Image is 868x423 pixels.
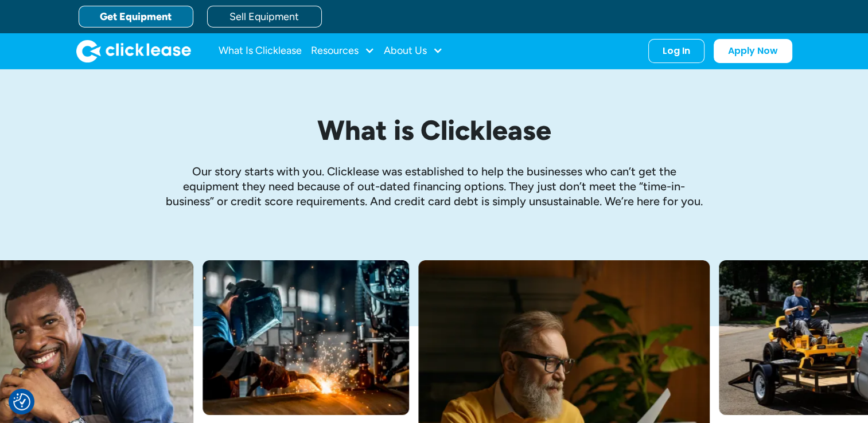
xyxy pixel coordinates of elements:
img: A welder in a large mask working on a large pipe [203,260,409,415]
a: What Is Clicklease [219,40,302,62]
button: Consent Preferences [13,393,30,410]
a: Get Equipment [79,6,193,28]
img: Clicklease logo [76,40,191,62]
a: home [76,40,191,62]
div: Log In [663,45,690,57]
img: Revisit consent button [13,393,30,410]
div: About Us [384,40,443,62]
a: Apply Now [714,39,792,63]
div: Resources [311,40,375,62]
p: Our story starts with you. Clicklease was established to help the businesses who can’t get the eq... [165,164,704,209]
a: Sell Equipment [207,6,322,28]
h1: What is Clicklease [165,115,704,146]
